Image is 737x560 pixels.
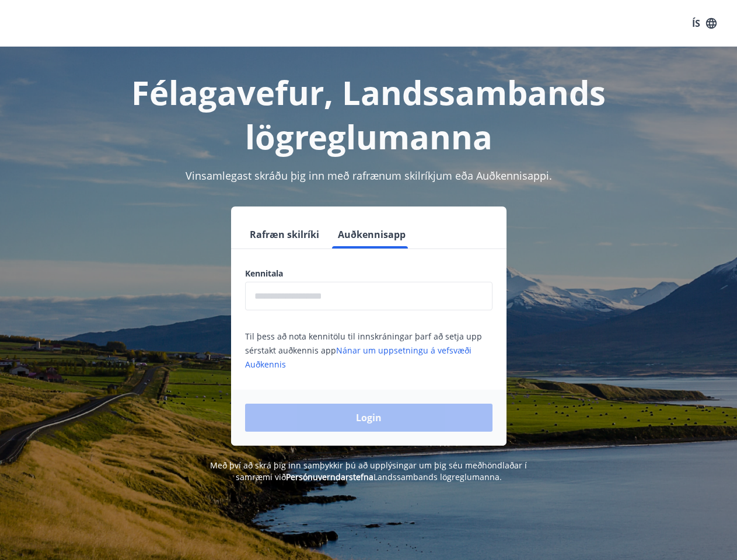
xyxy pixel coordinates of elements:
label: Kennitala [245,268,493,279]
span: Til þess að nota kennitölu til innskráningar þarf að setja upp sérstakt auðkennis app [245,331,482,370]
span: Vinsamlegast skráðu þig inn með rafrænum skilríkjum eða Auðkennisappi. [186,169,552,183]
button: Rafræn skilríki [245,220,324,249]
button: ÍS [686,13,723,34]
a: Nánar um uppsetningu á vefsvæði Auðkennis [245,345,471,370]
h1: Félagavefur, Landssambands lögreglumanna [14,70,723,159]
button: Auðkennisapp [333,220,410,249]
a: Persónuverndarstefna [286,471,373,482]
span: Með því að skrá þig inn samþykkir þú að upplýsingar um þig séu meðhöndlaðar í samræmi við Landssa... [210,460,527,482]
